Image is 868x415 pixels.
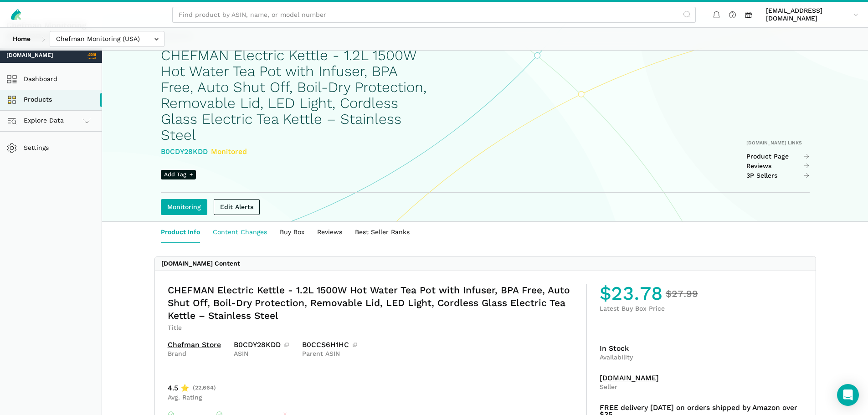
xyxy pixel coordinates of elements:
[161,146,427,158] div: B0CDY28KDD
[763,5,862,24] a: [EMAIL_ADDRESS][DOMAIN_NAME]
[10,115,64,126] span: Explore Data
[600,354,633,362] div: Availability
[6,51,53,60] span: [DOMAIN_NAME]
[600,383,659,391] div: Seller
[234,341,290,348] div: B0CDY28KDD
[746,140,810,146] div: [DOMAIN_NAME] Links
[211,147,247,156] span: Monitored
[193,384,216,392] span: (22,664)
[311,222,349,243] a: Reviews
[168,341,221,348] a: Chefman Store
[349,222,416,243] a: Best Seller Ranks
[190,171,193,179] span: +
[206,222,273,243] a: Content Changes
[154,222,206,243] a: Product Info
[837,384,859,406] div: Open Intercom Messenger
[161,260,240,268] div: [DOMAIN_NAME] Content
[168,350,221,358] div: Brand
[168,324,574,332] div: Title
[50,31,164,47] input: Chefman Monitoring (USA)
[161,170,196,179] span: Add Tag
[611,284,663,303] span: 23.78
[600,284,611,303] span: $
[746,172,810,180] a: 3P Sellers
[600,305,803,313] div: Latest Buy Box Price
[600,345,633,352] div: In Stock
[168,384,216,392] div: 4.5 ⭐
[600,374,659,382] a: [DOMAIN_NAME]
[302,341,358,348] div: B0CCS6H1HC
[273,222,311,243] a: Buy Box
[234,350,290,358] div: ASIN
[302,350,358,358] div: Parent ASIN
[168,284,574,322] div: CHEFMAN Electric Kettle - 1.2L 1500W Hot Water Tea Pot with Infuser, BPA Free, Auto Shut Off, Boi...
[161,47,427,143] h1: CHEFMAN Electric Kettle - 1.2L 1500W Hot Water Tea Pot with Infuser, BPA Free, Auto Shut Off, Boi...
[746,162,810,170] a: Reviews
[672,286,698,302] span: 27.99
[172,7,696,23] input: Find product by ASIN, name, or model number
[168,394,216,402] div: Avg. Rating
[766,7,850,23] span: [EMAIL_ADDRESS][DOMAIN_NAME]
[214,199,260,215] a: Edit Alerts
[746,153,810,161] a: Product Page
[666,286,672,302] span: $
[6,31,37,47] a: Home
